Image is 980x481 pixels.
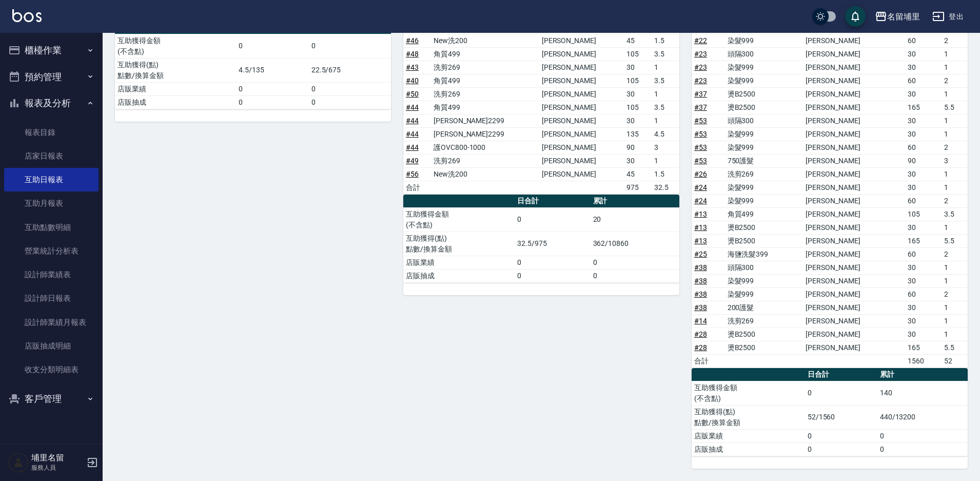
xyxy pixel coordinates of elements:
[539,154,624,167] td: [PERSON_NAME]
[515,256,590,269] td: 0
[236,34,308,58] td: 0
[4,121,99,144] a: 報表目錄
[942,207,968,221] td: 3.5
[694,157,707,165] a: #53
[406,103,419,111] a: #44
[942,87,968,101] td: 1
[803,314,905,328] td: [PERSON_NAME]
[803,234,905,247] td: [PERSON_NAME]
[803,167,905,181] td: [PERSON_NAME]
[694,210,707,218] a: #13
[725,47,803,61] td: 頭隔300
[31,453,84,463] h5: 埔里名留
[905,87,942,101] td: 30
[515,207,590,232] td: 0
[4,37,99,64] button: 櫃檯作業
[309,95,391,109] td: 0
[591,256,679,269] td: 0
[624,141,652,154] td: 90
[803,194,905,207] td: [PERSON_NAME]
[803,74,905,87] td: [PERSON_NAME]
[694,263,707,272] a: #38
[431,141,539,154] td: 護OVC800-1000
[539,87,624,101] td: [PERSON_NAME]
[877,442,968,456] td: 0
[905,127,942,141] td: 30
[905,101,942,114] td: 165
[942,234,968,247] td: 5.5
[905,207,942,221] td: 105
[725,181,803,194] td: 染髮999
[624,181,652,194] td: 975
[624,154,652,167] td: 30
[652,114,679,127] td: 1
[803,87,905,101] td: [PERSON_NAME]
[877,381,968,405] td: 140
[406,90,419,98] a: #50
[805,405,877,429] td: 52/1560
[694,170,707,178] a: #26
[694,250,707,258] a: #25
[803,247,905,261] td: [PERSON_NAME]
[624,101,652,114] td: 105
[905,167,942,181] td: 30
[725,127,803,141] td: 染髮999
[652,127,679,141] td: 4.5
[624,87,652,101] td: 30
[725,34,803,47] td: 染髮999
[725,154,803,167] td: 750護髮
[431,61,539,74] td: 洗剪269
[803,114,905,127] td: [PERSON_NAME]
[652,154,679,167] td: 1
[403,207,515,232] td: 互助獲得金額 (不含點)
[8,452,29,473] img: Person
[431,127,539,141] td: [PERSON_NAME]2299
[4,191,99,215] a: 互助月報表
[406,117,419,125] a: #44
[871,6,924,27] button: 名留埔里
[115,21,391,109] table: a dense table
[431,34,539,47] td: New洗200
[942,181,968,194] td: 1
[406,63,419,71] a: #43
[803,34,905,47] td: [PERSON_NAME]
[652,61,679,74] td: 1
[4,90,99,117] button: 報表及分析
[694,50,707,58] a: #23
[803,154,905,167] td: [PERSON_NAME]
[725,87,803,101] td: 燙B2500
[725,274,803,287] td: 染髮999
[905,154,942,167] td: 90
[803,47,905,61] td: [PERSON_NAME]
[905,354,942,368] td: 1560
[905,221,942,234] td: 30
[694,183,707,191] a: #24
[539,74,624,87] td: [PERSON_NAME]
[942,74,968,87] td: 2
[942,34,968,47] td: 2
[692,354,725,368] td: 合計
[942,154,968,167] td: 3
[942,114,968,127] td: 1
[942,194,968,207] td: 2
[515,195,590,208] th: 日合計
[115,82,236,95] td: 店販業績
[905,261,942,274] td: 30
[905,74,942,87] td: 60
[942,287,968,301] td: 2
[591,269,679,282] td: 0
[805,442,877,456] td: 0
[805,368,877,381] th: 日合計
[431,154,539,167] td: 洗剪269
[692,442,805,456] td: 店販抽成
[803,287,905,301] td: [PERSON_NAME]
[887,10,920,23] div: 名留埔里
[406,76,419,85] a: #40
[803,274,905,287] td: [PERSON_NAME]
[725,314,803,328] td: 洗剪269
[905,287,942,301] td: 60
[539,34,624,47] td: [PERSON_NAME]
[905,314,942,328] td: 30
[431,87,539,101] td: 洗剪269
[725,221,803,234] td: 燙B2500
